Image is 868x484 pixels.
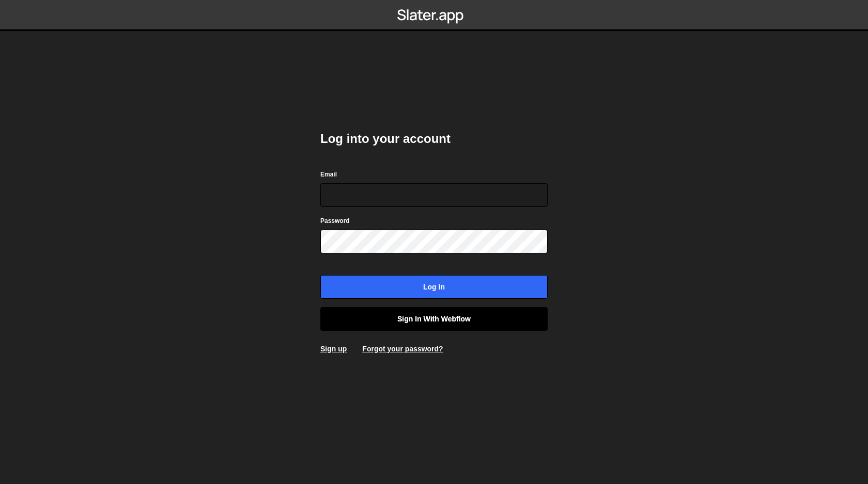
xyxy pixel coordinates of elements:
[320,216,350,226] label: Password
[320,275,548,299] input: Log in
[320,345,347,353] a: Sign up
[320,131,548,147] h2: Log into your account
[320,307,548,331] a: Sign in with Webflow
[362,345,443,353] a: Forgot your password?
[320,169,337,180] label: Email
